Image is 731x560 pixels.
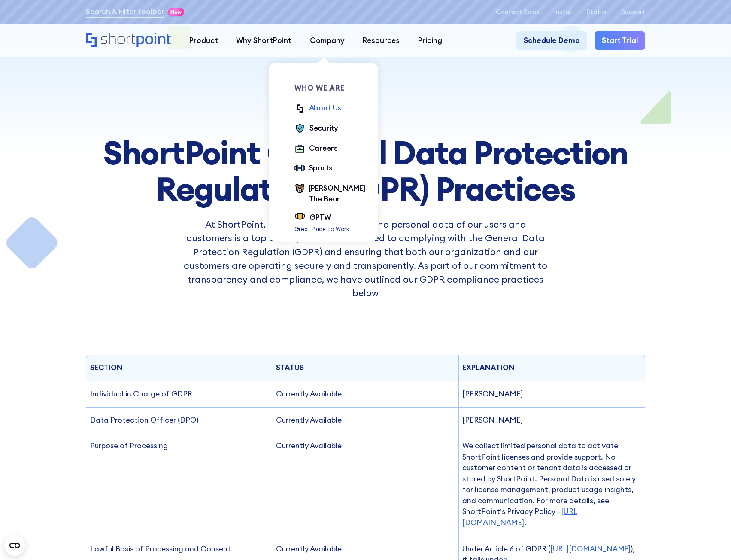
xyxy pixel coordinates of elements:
div: Resources [363,35,400,46]
button: Open CMP widget [4,535,25,556]
td: Purpose of Processing [86,433,272,536]
div: GDPR [86,113,645,120]
a: Why ShortPoint [227,31,301,50]
iframe: Chat Widget [576,460,731,560]
td: Individual in Charge of GDPR [86,381,272,408]
p: At ShortPoint, protecting the privacy and personal data of our users and customers is a top prior... [183,218,549,300]
a: Resources [354,31,409,50]
td: [PERSON_NAME] [459,408,645,434]
div: GPTW [309,212,331,223]
td: We collect limited personal data to activate ShortPoint licenses and provide support. No customer... [459,433,645,536]
a: Careers [294,143,338,156]
div: Sports [309,163,333,174]
a: Status [586,8,607,15]
td: [PERSON_NAME] [459,381,645,408]
a: [URL][DOMAIN_NAME] [550,544,631,554]
p: Great Place To Work [294,225,350,233]
div: Why ShortPoint [236,35,291,46]
a: Schedule Demo [516,31,587,50]
a: Install [554,8,572,15]
a: Support [621,8,645,15]
div: Pricing [418,35,442,46]
a: [URL][DOMAIN_NAME] [462,507,579,527]
td: Data Protection Officer (DPO) [86,408,272,434]
div: [PERSON_NAME] The Bear [309,183,365,205]
a: Start Trial [595,31,645,50]
td: Currently Available [272,408,458,434]
a: GPTW [294,212,350,225]
td: Currently Available [272,433,458,536]
a: Product [180,31,227,50]
a: Company [300,31,354,50]
a: Contact Sales [496,8,540,15]
a: [PERSON_NAME] The Bear [294,183,365,205]
a: About Us [294,103,342,116]
div: Security [309,123,339,134]
a: Search & Filter Toolbar [86,6,164,18]
a: Home [86,33,171,49]
a: Pricing [409,31,452,50]
div: Who we are [294,85,365,92]
td: Currently Available [272,381,458,408]
strong: ShortPoint General Data Protection Regulation (GDPR) Practices [103,131,628,210]
a: Sports [294,163,333,176]
div: Careers [309,143,338,154]
div: Product [189,35,218,46]
div: About Us [309,103,342,114]
th: STATUS [272,355,458,381]
th: SECTION [86,355,272,381]
th: EXPLANATION [459,355,645,381]
div: Company [310,35,345,46]
a: Security [294,123,339,136]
